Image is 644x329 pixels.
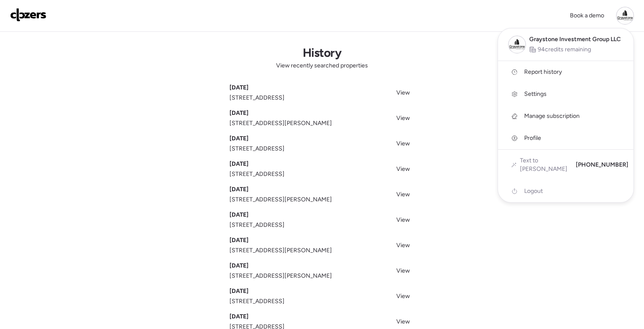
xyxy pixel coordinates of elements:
img: Logo [10,8,47,22]
span: Manage subscription [524,112,580,120]
span: [PHONE_NUMBER] [576,161,628,169]
span: Settings [524,90,547,98]
span: Graystone Investment Group LLC [529,35,621,44]
span: Report history [524,68,562,76]
span: [DATE] [229,312,249,321]
span: 94 credits remaining [538,45,591,54]
a: Profile [498,127,633,149]
a: Manage subscription [498,105,633,127]
span: Profile [524,134,541,142]
a: Report history [498,61,633,83]
a: Settings [498,83,633,105]
span: Book a demo [570,12,604,19]
span: Logout [524,187,543,195]
span: Text to [PERSON_NAME] [520,156,569,173]
span: View [396,318,410,325]
a: Text to [PERSON_NAME] [511,156,569,173]
a: View [391,315,415,327]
